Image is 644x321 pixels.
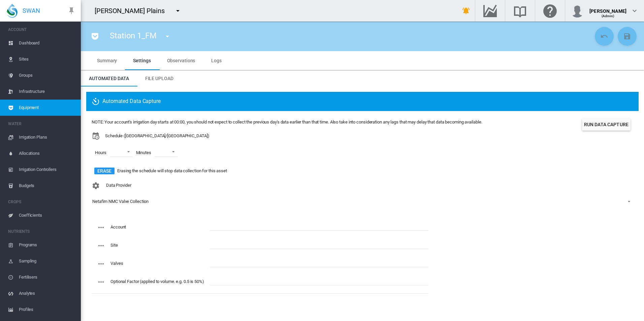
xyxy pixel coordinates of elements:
md-icon: icon-dots-horizontal [97,223,105,231]
md-icon: Click here for help [542,7,558,15]
md-icon: icon-camera-timer [92,98,102,106]
span: (Admin) [602,14,615,18]
label: Valves [110,261,123,266]
span: ACCOUNT [8,24,75,35]
span: Profiles [19,301,75,318]
img: profile.jpg [571,4,584,17]
span: Logs [211,58,222,63]
button: Save Changes [618,27,637,46]
md-icon: icon-dots-horizontal [97,278,105,286]
img: SWAN-Landscape-Logo-Colour-drop.png [7,4,18,18]
button: icon-pocket [88,30,102,43]
md-icon: icon-pin [67,7,75,15]
span: Dashboard [19,35,75,51]
span: Settings [133,58,151,63]
button: icon-bell-ring [459,4,473,17]
span: Sites [19,51,75,67]
md-icon: icon-calendar-clock [92,132,100,140]
span: NUTRIENTS [8,226,75,237]
md-icon: icon-content-save [623,32,631,40]
span: CROPS [8,197,75,207]
span: SWAN [23,6,40,15]
span: Erasing the schedule will stop data collection for this asset [117,168,227,174]
md-icon: icon-cog [92,182,100,190]
span: Station 1_FM [110,31,157,40]
span: Minutes [133,146,155,159]
span: Sampling [19,253,75,269]
span: Data Provider [106,183,131,188]
span: Fertilisers [19,269,75,285]
span: Equipment [19,100,75,116]
span: Irrigation Controllers [19,162,75,178]
span: Irrigation Plans [19,129,75,145]
span: Hours [92,146,110,159]
span: Infrastructure [19,83,75,100]
md-icon: icon-dots-horizontal [97,260,105,268]
span: Allocations [19,145,75,162]
label: Site [110,243,118,248]
div: Netafim NMC Valve Collection [92,199,149,204]
span: Budgets [19,178,75,194]
span: Schedule ([GEOGRAPHIC_DATA]/[GEOGRAPHIC_DATA]) [105,133,209,139]
md-icon: Go to the Data Hub [482,7,498,15]
md-icon: icon-pocket [91,32,99,40]
span: Programs [19,237,75,253]
button: icon-menu-down [171,4,185,17]
md-icon: icon-dots-horizontal [97,242,105,250]
span: Observations [167,58,195,63]
md-icon: icon-undo [600,32,608,40]
button: Run Data Capture [582,118,631,131]
span: Automated Data Capture [92,98,161,106]
span: Coefficients [19,207,75,223]
md-icon: icon-chevron-down [631,7,639,15]
span: Summary [97,58,117,63]
div: NOTE: Your account's irrigation day starts at 00:00, you should not expect to collect the previou... [92,119,482,125]
md-icon: icon-menu-down [163,32,171,40]
div: [PERSON_NAME] Plains [95,6,171,15]
label: Account [110,224,126,229]
button: Cancel Changes [595,27,614,46]
md-select: Configuration: Netafim NMC Valve Collection [92,197,633,207]
md-icon: Search the knowledge base [512,7,528,15]
span: Analytes [19,285,75,301]
span: Automated Data [89,76,129,81]
button: icon-menu-down [161,30,174,43]
md-icon: icon-menu-down [174,7,182,15]
button: Erase [94,168,115,174]
md-icon: icon-bell-ring [462,7,470,15]
span: Groups [19,67,75,83]
label: Optional Factor (applied to volume. e.g. 0.5 is 50%) [110,279,204,284]
span: File Upload [145,76,173,81]
span: WATER [8,118,75,129]
div: [PERSON_NAME] [589,5,626,12]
